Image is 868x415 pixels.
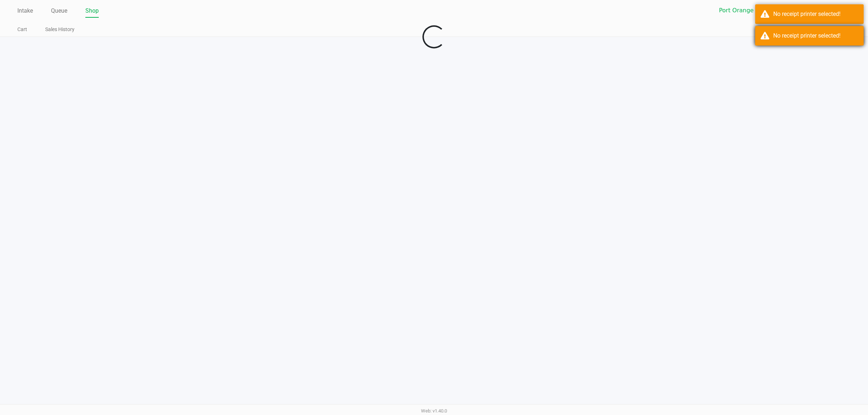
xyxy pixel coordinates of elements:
div: No receipt printer selected! [773,10,858,18]
a: Shop [85,6,99,16]
a: Sales History [45,25,75,34]
button: Select [794,4,804,17]
button: Logout [809,25,827,34]
span: Port Orange WC [719,6,790,15]
a: Cart [17,25,27,34]
span: Web: v1.40.0 [421,408,447,414]
a: Queue [51,6,67,16]
div: No receipt printer selected! [773,31,858,40]
button: Open Drawer [765,25,797,34]
a: Intake [17,6,33,16]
